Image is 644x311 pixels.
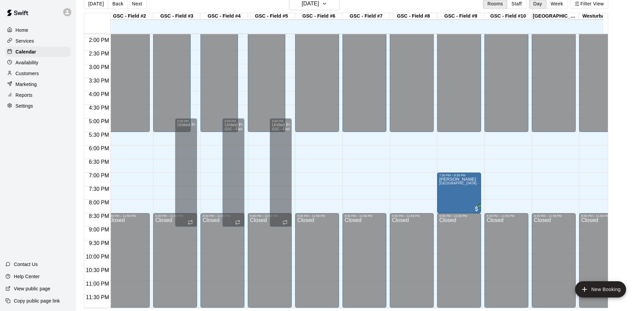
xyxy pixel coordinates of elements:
[108,214,148,218] div: 8:30 PM – 11:59 PM
[16,103,33,109] p: Settings
[87,118,111,124] span: 5:00 PM
[5,58,71,68] a: Availability
[248,213,292,308] div: 8:30 PM – 11:59 PM: Closed
[439,174,467,177] div: 7:00 PM – 8:30 PM
[87,78,111,84] span: 3:30 PM
[581,214,621,218] div: 8:30 PM – 11:59 PM
[84,294,111,300] span: 11:30 PM
[439,214,479,218] div: 8:30 PM – 11:59 PM
[486,214,526,218] div: 8:30 PM – 11:59 PM
[87,37,111,43] span: 2:00 PM
[87,51,111,57] span: 2:30 PM
[250,214,290,218] div: 8:30 PM – 11:59 PM
[14,273,40,280] p: Help Center
[250,218,290,310] div: Closed
[87,186,111,192] span: 7:30 PM
[5,68,71,79] a: Customers
[87,240,111,246] span: 9:30 PM
[202,214,242,218] div: 8:30 PM – 11:59 PM
[224,127,303,131] span: GSC - Field #3 , GSC - Field #4 , GSC - Field #5
[575,281,626,297] button: add
[342,13,390,20] div: GSC - Field #7
[392,214,432,218] div: 8:30 PM – 11:59 PM
[87,64,111,70] span: 3:00 PM
[5,90,71,100] a: Reports
[390,213,434,308] div: 8:30 PM – 11:59 PM: Closed
[16,48,36,55] p: Calendar
[486,218,526,310] div: Closed
[342,213,386,308] div: 8:30 PM – 11:59 PM: Closed
[153,213,197,308] div: 8:30 PM – 11:59 PM: Closed
[87,132,111,138] span: 5:30 PM
[175,118,197,227] div: 5:00 PM – 9:00 PM: United FC
[437,173,481,213] div: 7:00 PM – 8:30 PM: Britney
[5,36,71,46] div: Services
[439,218,479,310] div: Closed
[84,281,111,287] span: 11:00 PM
[235,220,240,225] span: Recurring event
[14,297,60,304] p: Copy public page link
[437,13,484,20] div: GSC - Field #9
[200,213,244,308] div: 8:30 PM – 11:59 PM: Closed
[188,220,193,225] span: Recurring event
[16,70,39,77] p: Customers
[581,218,621,310] div: Closed
[579,213,623,308] div: 8:30 PM – 11:59 PM: Closed
[5,101,71,111] a: Settings
[87,146,111,151] span: 6:00 PM
[224,119,242,123] div: 5:00 PM – 9:00 PM
[200,13,248,20] div: GSC - Field #4
[153,13,200,20] div: GSC - Field #3
[87,213,111,219] span: 8:30 PM
[272,127,350,131] span: GSC - Field #3 , GSC - Field #4 , GSC - Field #5
[344,218,384,310] div: Closed
[177,119,195,123] div: 5:00 PM – 9:00 PM
[84,254,111,260] span: 10:00 PM
[16,81,37,88] p: Marketing
[272,119,290,123] div: 5:00 PM – 9:00 PM
[16,92,32,98] p: Reports
[344,214,384,218] div: 8:30 PM – 11:59 PM
[106,13,153,20] div: GSC - Field #2
[437,213,481,308] div: 8:30 PM – 11:59 PM: Closed
[222,118,244,227] div: 5:00 PM – 9:00 PM: United FC
[155,218,195,310] div: Closed
[295,213,339,308] div: 8:30 PM – 11:59 PM: Closed
[14,285,50,292] p: View public page
[297,214,337,218] div: 8:30 PM – 11:59 PM
[392,218,432,310] div: Closed
[5,25,71,35] a: Home
[87,159,111,165] span: 6:30 PM
[5,79,71,89] a: Marketing
[87,227,111,232] span: 9:00 PM
[439,181,504,185] span: [GEOGRAPHIC_DATA] - Field #9 Rental
[295,13,342,20] div: GSC - Field #6
[87,173,111,178] span: 7:00 PM
[5,47,71,57] a: Calendar
[155,214,195,218] div: 8:30 PM – 11:59 PM
[87,91,111,97] span: 4:00 PM
[532,213,576,308] div: 8:30 PM – 11:59 PM: Closed
[390,13,437,20] div: GSC - Field #8
[579,13,626,20] div: Westurban - Love
[16,27,28,34] p: Home
[16,59,39,66] p: Availability
[248,13,295,20] div: GSC - Field #5
[87,105,111,111] span: 4:30 PM
[473,205,480,212] span: All customers have paid
[532,13,579,20] div: [GEOGRAPHIC_DATA] - Tball field
[202,218,242,310] div: Closed
[84,267,111,273] span: 10:30 PM
[106,213,150,308] div: 8:30 PM – 11:59 PM: Closed
[108,218,148,310] div: Closed
[484,213,528,308] div: 8:30 PM – 11:59 PM: Closed
[16,38,34,44] p: Services
[270,118,292,227] div: 5:00 PM – 9:00 PM: United FC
